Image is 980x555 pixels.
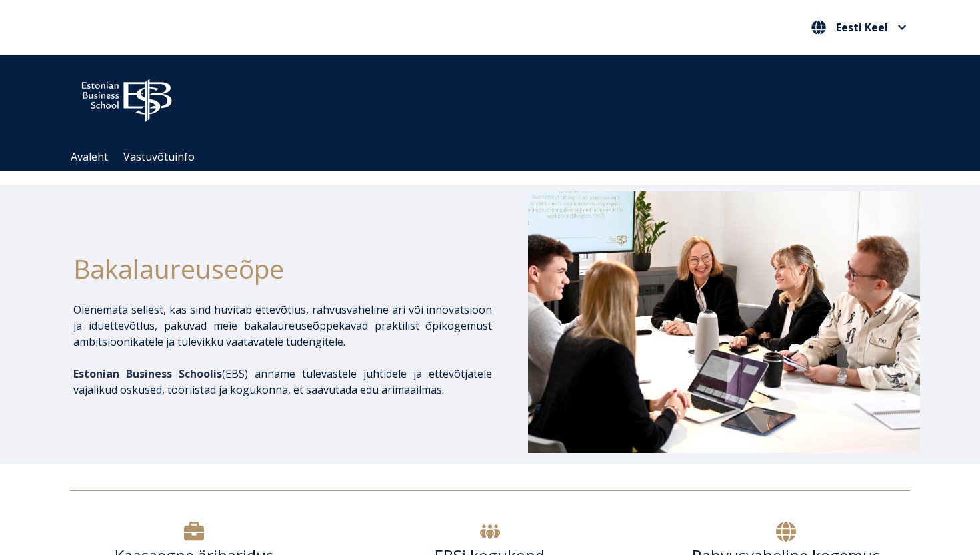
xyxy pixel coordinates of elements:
[73,249,492,288] h1: Bakalaureuseõpe
[73,302,492,350] p: Olenemata sellest, kas sind huvitab ettevõtlus, rahvusvaheline äri või innovatsioon ja iduettevõt...
[808,17,910,39] nav: Vali oma keel
[73,366,222,381] span: Estonian Business Schoolis
[808,17,910,38] button: Eesti Keel
[73,366,492,398] p: EBS) anname tulevastele juhtidele ja ettevõtjatele vajalikud oskused, tööriistad ja kogukonna, et...
[836,22,888,33] span: Eesti Keel
[123,149,195,164] a: Vastuvõtuinfo
[528,191,920,453] img: Bakalaureusetudengid
[73,366,225,381] span: (
[63,143,930,171] div: Navigation Menu
[71,149,108,164] a: Avaleht
[70,69,183,126] img: ebs_logo2016_white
